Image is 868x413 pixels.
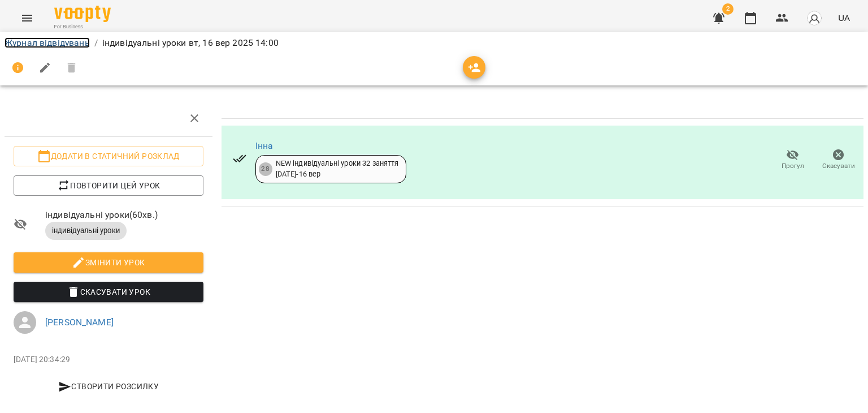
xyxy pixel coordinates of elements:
[14,175,203,196] button: Повторити цей урок
[14,5,41,32] button: Menu
[722,3,734,15] span: 2
[276,158,399,179] div: NEW індивідуальні уроки 32 заняття [DATE] - 16 вер
[54,6,111,22] img: Voopty Logo
[45,208,203,222] span: індивідуальні уроки ( 60 хв. )
[782,161,804,171] span: Прогул
[259,162,272,176] div: 28
[14,282,203,302] button: Скасувати Урок
[822,161,855,171] span: Скасувати
[14,146,203,166] button: Додати в статичний розклад
[14,354,203,365] p: [DATE] 20:34:29
[14,252,203,273] button: Змінити урок
[45,317,114,328] a: [PERSON_NAME]
[770,144,815,176] button: Прогул
[255,140,274,151] a: Інна
[838,12,850,24] span: UA
[54,23,111,31] span: For Business
[14,376,203,397] button: Створити розсилку
[23,149,194,163] span: Додати в статичний розклад
[23,179,194,192] span: Повторити цей урок
[45,226,127,236] span: індивідуальні уроки
[815,144,861,176] button: Скасувати
[834,7,854,28] button: UA
[18,380,199,393] span: Створити розсилку
[102,36,279,50] p: індивідуальні уроки вт, 16 вер 2025 14:00
[5,37,90,48] a: Журнал відвідувань
[94,36,98,50] li: /
[23,256,194,269] span: Змінити урок
[23,285,194,299] span: Скасувати Урок
[5,36,863,50] nav: breadcrumb
[806,10,822,26] img: avatar_s.png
